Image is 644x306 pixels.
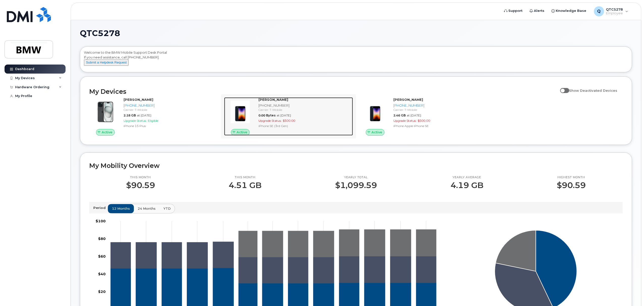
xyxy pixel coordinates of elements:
[258,103,351,108] div: [PHONE_NUMBER]
[451,175,483,179] p: Yearly average
[93,100,118,124] img: iPhone_15_Black.png
[98,254,106,259] tspan: $60
[84,59,129,66] button: Submit a Helpdesk Request
[124,98,153,102] strong: [PERSON_NAME]
[89,162,623,169] h2: My Mobility Overview
[98,236,106,241] tspan: $80
[138,206,156,211] span: 24 months
[84,60,129,64] a: Submit a Helpdesk Request
[283,119,295,123] span: $500.00
[359,97,488,136] a: Active[PERSON_NAME][PHONE_NUMBER]Carrier: T-Mobile2.46 GBat [DATE]Upgrade Status:$500.00iPhone Ap...
[393,98,423,102] strong: [PERSON_NAME]
[393,119,417,123] span: Upgrade Status:
[84,50,628,70] div: Welcome to the BMW Mobile Support Desk Portal If you need assistance, call [PHONE_NUMBER].
[258,113,276,117] span: 0.00 Bytes
[363,100,387,124] img: image20231002-3703462-10zne2t.jpeg
[258,108,351,112] div: Carrier: T-Mobile
[371,130,382,135] span: Active
[560,86,564,90] input: Show Deactivated Devices
[89,88,558,95] h2: My Devices
[393,103,486,108] div: [PHONE_NUMBER]
[98,272,106,276] tspan: $40
[80,29,120,37] span: QTC5278
[569,88,618,93] span: Show Deactivated Devices
[277,113,291,117] span: at [DATE]
[258,119,282,123] span: Upgrade Status:
[239,230,436,257] g: 864-831-6752
[393,108,486,112] div: Carrier: T-Mobile
[98,289,106,294] tspan: $20
[451,181,483,190] p: 4.19 GB
[335,181,377,190] p: $1,099.59
[258,98,288,102] strong: [PERSON_NAME]
[163,206,171,211] span: YTD
[124,124,216,128] div: iPhone 15 Plus
[237,130,247,135] span: Active
[557,181,586,190] p: $90.59
[89,97,218,136] a: Active[PERSON_NAME][PHONE_NUMBER]Carrier: T-Mobile2.18 GBat [DATE]Upgrade Status:EligibleiPhone 1...
[126,175,155,179] p: This month
[137,113,151,117] span: at [DATE]
[407,113,421,117] span: at [DATE]
[229,175,261,179] p: This month
[393,113,406,117] span: 2.46 GB
[224,97,353,136] a: Active[PERSON_NAME][PHONE_NUMBER]Carrier: T-Mobile0.00 Bytesat [DATE]Upgrade Status:$500.00iPhone...
[93,205,108,210] p: Period
[124,119,147,123] span: Upgrade Status:
[148,119,158,123] span: Eligible
[622,284,640,302] iframe: Messenger Launcher
[96,219,106,223] tspan: $100
[126,181,155,190] p: $90.59
[418,119,430,123] span: $500.00
[258,124,351,128] div: iPhone SE (3rd Gen)
[393,124,486,128] div: iPhone Apple iPhone SE
[124,113,136,117] span: 2.18 GB
[111,242,436,283] g: 864-593-3129
[124,108,216,112] div: Carrier: T-Mobile
[102,130,112,135] span: Active
[124,103,216,108] div: [PHONE_NUMBER]
[228,100,252,124] img: image20231002-3703462-1angbar.jpeg
[335,175,377,179] p: Yearly total
[557,175,586,179] p: Highest month
[229,181,261,190] p: 4.51 GB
